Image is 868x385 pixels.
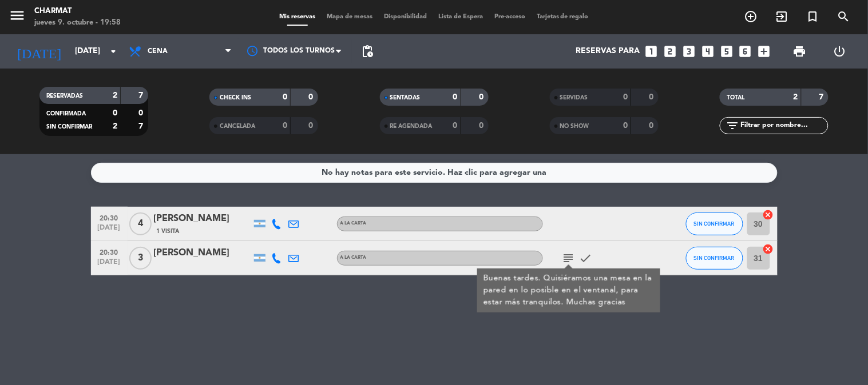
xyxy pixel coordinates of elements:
span: 20:30 [95,245,124,258]
span: Mapa de mesas [321,14,378,20]
strong: 0 [113,109,117,117]
span: pending_actions [360,45,374,58]
div: [PERSON_NAME] [154,246,251,260]
span: Mis reservas [274,14,321,20]
i: looks_6 [738,44,753,59]
span: Cena [148,47,168,55]
i: menu [9,7,26,24]
i: looks_one [644,44,659,59]
span: A LA CARTA [340,255,367,260]
span: 3 [129,247,152,270]
span: SENTADAS [390,95,421,101]
button: menu [9,7,26,28]
i: check [579,251,593,265]
strong: 0 [283,122,287,130]
strong: 7 [819,93,826,101]
strong: 2 [794,93,798,101]
i: looks_5 [719,44,734,59]
i: cancel [763,209,774,220]
button: SIN CONFIRMAR [686,212,743,235]
span: Lista de Espera [433,14,489,20]
span: RE AGENDADA [390,123,433,129]
span: Disponibilidad [378,14,433,20]
i: looks_4 [700,44,715,59]
span: RESERVADAS [46,93,83,99]
i: exit_to_app [775,10,789,23]
i: power_settings_new [833,45,846,58]
strong: 2 [113,91,117,99]
strong: 0 [309,122,316,130]
span: CHECK INS [220,95,251,101]
strong: 0 [649,93,656,101]
span: TOTAL [727,95,744,101]
span: SIN CONFIRMAR [46,124,92,130]
span: [DATE] [95,258,124,271]
i: turned_in_not [806,10,820,23]
i: search [837,10,851,23]
strong: 2 [113,122,117,130]
i: looks_3 [681,44,696,59]
strong: 0 [479,122,486,130]
span: SERVIDAS [560,95,588,101]
i: cancel [763,243,774,255]
span: CONFIRMADA [46,111,86,117]
div: [PERSON_NAME] [154,211,251,226]
strong: 0 [479,93,486,101]
strong: 0 [138,109,145,117]
i: looks_two [663,44,677,59]
span: Tarjetas de regalo [531,14,594,20]
span: 20:30 [95,211,124,224]
strong: 0 [309,93,316,101]
span: SIN CONFIRMAR [694,255,735,261]
i: add_box [757,44,772,59]
span: A LA CARTA [340,221,367,226]
strong: 0 [453,122,458,130]
span: CANCELADA [220,123,255,129]
strong: 7 [138,122,145,130]
div: No hay notas para este servicio. Haz clic para agregar una [322,166,546,179]
input: Filtrar por nombre... [739,119,828,132]
strong: 0 [283,93,287,101]
i: add_circle_outline [744,10,758,23]
div: jueves 9. octubre - 19:58 [34,17,121,29]
div: Charmat [34,6,121,17]
span: 4 [129,212,152,235]
strong: 7 [138,91,145,99]
i: filter_list [726,119,739,133]
div: Buenas tardes. Quisiéramos una mesa en la pared en lo posible en el ventanal, para estar más tran... [483,272,654,308]
span: [DATE] [95,224,124,237]
div: LOG OUT [820,34,859,69]
span: Reservas para [576,47,640,56]
i: arrow_drop_down [106,45,120,58]
i: subject [562,251,576,265]
span: SIN CONFIRMAR [694,220,735,227]
button: SIN CONFIRMAR [686,247,743,270]
strong: 0 [649,122,656,130]
span: Pre-acceso [489,14,531,20]
i: [DATE] [9,39,69,64]
span: NO SHOW [560,123,589,129]
span: 1 Visita [157,227,180,236]
span: print [793,45,807,58]
strong: 0 [623,122,628,130]
strong: 0 [623,93,628,101]
strong: 0 [453,93,458,101]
